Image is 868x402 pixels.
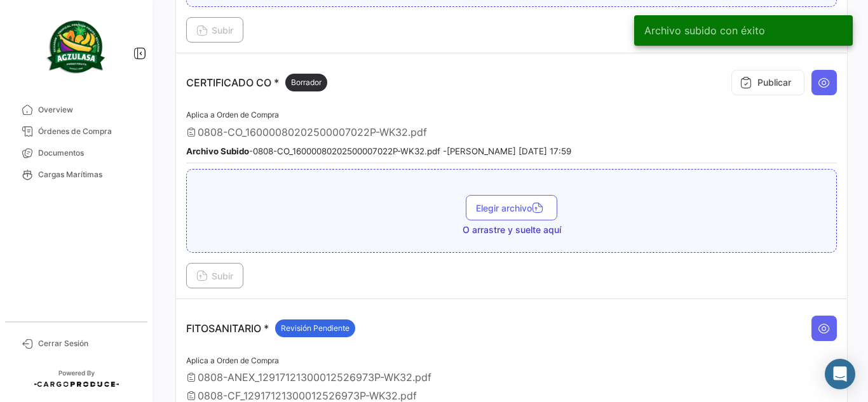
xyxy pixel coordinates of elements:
button: Subir [186,17,243,43]
span: Aplica a Orden de Compra [186,110,279,119]
button: Elegir archivo [466,195,557,220]
a: Overview [10,99,142,121]
span: 0808-ANEX_12917121300012526973P-WK32.pdf [198,371,431,384]
span: Subir [196,271,233,281]
a: Documentos [10,142,142,164]
small: - 0808-CO_16000080202500007022P-WK32.pdf - [PERSON_NAME] [DATE] 17:59 [186,146,571,156]
button: Subir [186,263,243,288]
p: FITOSANITARIO * [186,319,355,337]
span: O arrastre y suelte aquí [463,224,561,236]
span: Aplica a Orden de Compra [186,356,279,365]
button: Publicar [731,70,804,95]
span: 0808-CO_16000080202500007022P-WK32.pdf [198,126,427,138]
span: Borrador [291,77,322,88]
span: Órdenes de Compra [38,126,137,137]
b: Archivo Subido [186,146,249,156]
span: Cerrar Sesión [38,338,137,349]
a: Órdenes de Compra [10,121,142,142]
span: Subir [196,25,233,36]
a: Cargas Marítimas [10,164,142,185]
img: agzulasa-logo.png [44,15,108,79]
p: CERTIFICADO CO * [186,74,327,91]
div: Abrir Intercom Messenger [825,359,855,389]
span: Revisión Pendiente [281,323,349,334]
span: Elegir archivo [476,203,547,213]
span: Archivo subido con éxito [644,24,765,37]
span: 0808-CF_12917121300012526973P-WK32.pdf [198,389,417,402]
span: Cargas Marítimas [38,169,137,180]
span: Documentos [38,147,137,159]
span: Overview [38,104,137,116]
